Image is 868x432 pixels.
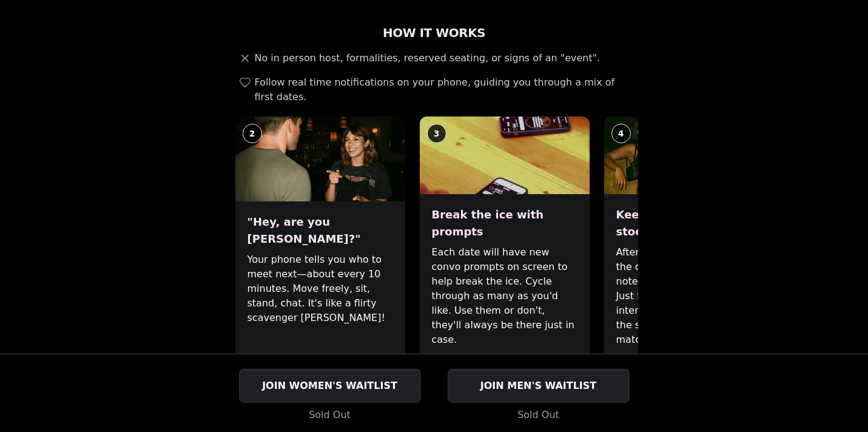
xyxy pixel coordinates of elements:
h3: Break the ice with prompts [432,206,577,240]
span: JOIN MEN'S WAITLIST [478,379,599,393]
button: JOIN WOMEN'S WAITLIST - Sold Out [239,369,421,403]
span: Sold Out [309,408,351,422]
div: 3 [427,124,446,143]
div: 4 [611,124,631,143]
span: No in person host, formalities, reserved seating, or signs of an "event". [255,51,601,66]
p: Each date will have new convo prompts on screen to help break the ice. Cycle through as many as y... [432,245,577,347]
p: After each date, you'll have the option to jot down quick notes and first impressions. Just for y... [616,245,762,347]
button: JOIN MEN'S WAITLIST - Sold Out [448,369,630,403]
h3: "Hey, are you [PERSON_NAME]?" [247,214,393,248]
p: Your phone tells you who to meet next—about every 10 minutes. Move freely, sit, stand, chat. It's... [247,252,393,325]
h2: How It Works [230,24,638,41]
img: Break the ice with prompts [420,116,590,194]
h3: Keep track of who stood out [616,206,762,240]
span: Follow real time notifications on your phone, guiding you through a mix of first dates. [255,75,633,104]
span: Sold Out [517,408,559,422]
img: "Hey, are you Max?" [235,116,405,201]
span: JOIN WOMEN'S WAITLIST [260,379,400,393]
div: 2 [243,124,262,143]
img: Keep track of who stood out [604,116,774,194]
